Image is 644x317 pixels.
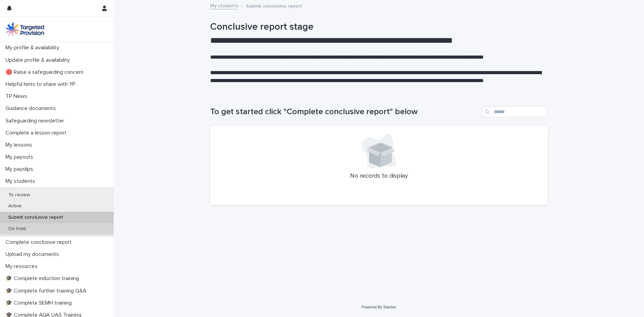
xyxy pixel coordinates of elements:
[210,21,548,33] h1: Conclusive report stage
[3,300,77,306] p: 🎓 Complete SEMH training
[3,142,38,148] p: My lessons
[210,1,238,9] a: My students
[3,44,65,51] p: My profile & availability
[246,2,302,9] p: Submit conclusive report
[3,93,33,100] p: TP News
[6,22,44,36] img: M5nRWzHhSzIhMunXDL62
[3,57,75,63] p: Update profile & availability
[3,130,72,136] p: Complete a lesson report
[3,215,69,220] p: Submit conclusive report
[3,81,81,88] p: Helpful hints to share with YP
[3,69,89,76] p: 🔴 Raise a safeguarding concern
[3,239,77,246] p: Complete conclusive report
[3,192,35,198] p: To review
[3,178,41,185] p: My students
[3,275,84,282] p: 🎓 Complete induction training
[218,172,540,180] p: No records to display
[3,166,39,172] p: My payslips
[3,203,27,209] p: Active
[361,305,396,309] a: Powered By Stacker
[3,263,43,270] p: My resources
[3,105,61,112] p: Guidance documents
[3,226,31,232] p: On hold
[3,251,64,258] p: Upload my documents
[3,288,92,294] p: 🎓 Complete further training Q&A
[210,107,480,117] h1: To get started click "Complete conclusive report" below
[3,118,70,124] p: Safeguarding newsletter
[3,154,39,160] p: My payouts
[482,106,548,117] input: Search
